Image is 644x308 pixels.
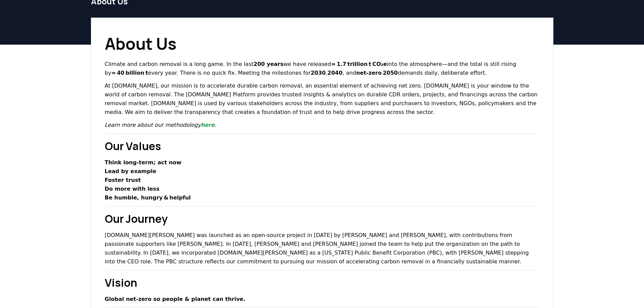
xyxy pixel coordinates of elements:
[328,70,343,76] strong: 2040
[331,61,387,67] strong: ≈ 1.7 trillion t CO₂e
[105,31,540,56] h1: About Us
[105,231,540,266] p: [DOMAIN_NAME][PERSON_NAME] was launched as an open-source project in [DATE] by [PERSON_NAME] and ...
[105,186,160,192] strong: Do more with less
[105,194,191,201] strong: Be humble, hungry & helpful
[356,70,398,76] strong: net‑zero 2050
[311,70,326,76] strong: 2030
[111,70,148,76] strong: ≈ 40 billion t
[105,275,540,291] h2: Vision
[201,122,215,128] a: here
[105,138,540,154] h2: Our Values
[105,122,217,128] em: Learn more about our methodology .
[105,81,540,117] p: At [DOMAIN_NAME], our mission is to accelerate durable carbon removal, an essential element of ac...
[105,211,540,227] h2: Our Journey
[105,159,182,166] strong: Think long‑term; act now
[254,61,283,67] strong: 200 years
[105,177,141,183] strong: Foster trust
[105,60,540,77] p: Climate and carbon removal is a long game. In the last we have released into the atmosphere—and t...
[105,296,246,302] strong: Global net‑zero so people & planet can thrive.
[105,168,157,174] strong: Lead by example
